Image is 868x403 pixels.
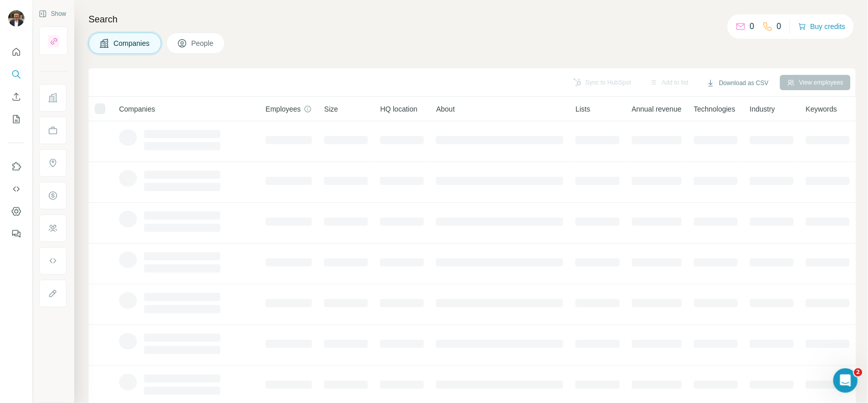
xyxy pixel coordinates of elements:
[833,368,858,393] iframe: Intercom live chat
[8,43,24,61] button: Quick start
[806,104,837,114] span: Keywords
[575,104,590,114] span: Lists
[798,19,846,34] button: Buy credits
[266,104,301,114] span: Employees
[119,104,155,114] span: Companies
[8,225,24,243] button: Feedback
[436,104,455,114] span: About
[8,157,24,176] button: Use Surfe on LinkedIn
[191,38,215,48] span: People
[777,20,782,33] p: 0
[8,10,24,26] img: Avatar
[8,65,24,84] button: Search
[8,180,24,198] button: Use Surfe API
[380,104,417,114] span: HQ location
[89,12,856,26] h4: Search
[8,202,24,221] button: Dashboard
[8,110,24,128] button: My lists
[8,88,24,106] button: Enrich CSV
[632,104,682,114] span: Annual revenue
[750,104,775,114] span: Industry
[750,20,755,33] p: 0
[113,38,151,48] span: Companies
[694,104,736,114] span: Technologies
[32,6,73,21] button: Show
[324,104,338,114] span: Size
[854,368,862,377] span: 2
[700,75,775,91] button: Download as CSV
